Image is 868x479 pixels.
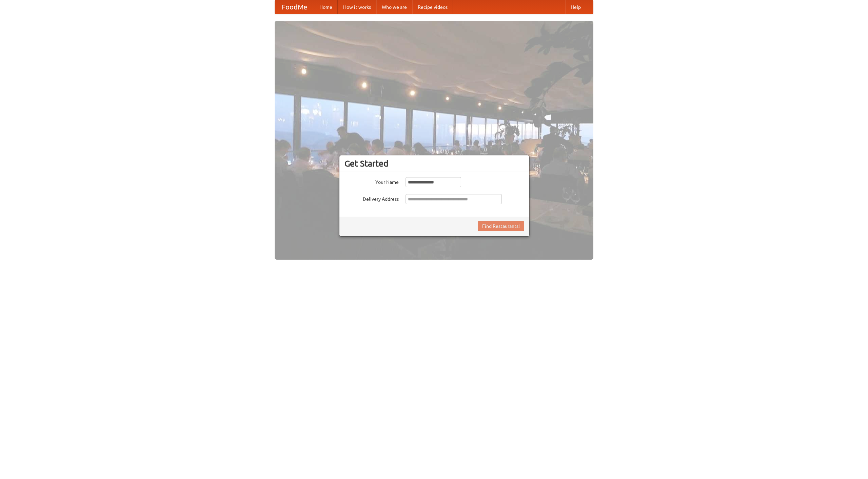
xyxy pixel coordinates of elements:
a: Help [565,0,586,14]
label: Delivery Address [344,194,399,202]
button: Find Restaurants! [478,221,524,231]
a: FoodMe [275,0,314,14]
a: Home [314,0,338,14]
a: Recipe videos [412,0,453,14]
label: Your Name [344,177,399,186]
a: Who we are [376,0,412,14]
a: How it works [338,0,376,14]
h3: Get Started [344,158,524,169]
